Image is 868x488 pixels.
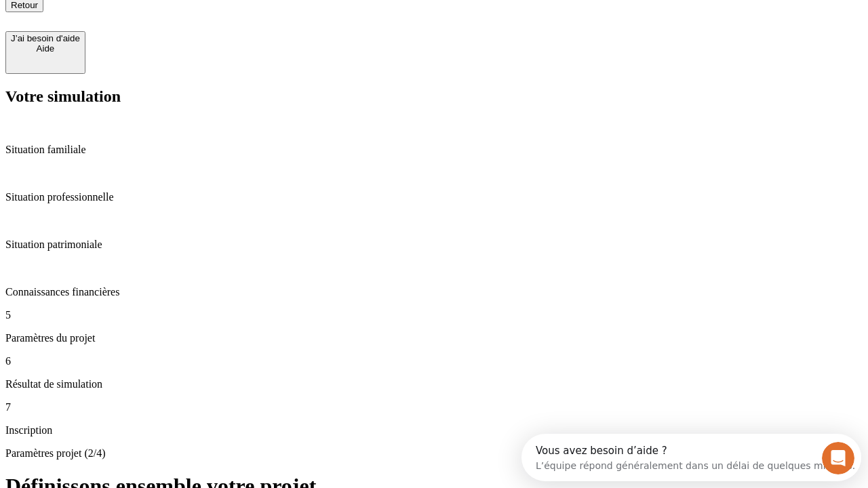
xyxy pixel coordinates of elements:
div: Vous avez besoin d’aide ? [14,12,334,22]
p: 6 [5,355,863,367]
p: Situation familiale [5,144,863,156]
p: 7 [5,401,863,413]
div: Aide [11,43,80,54]
div: J’ai besoin d'aide [11,33,80,43]
iframe: Intercom live chat discovery launcher [521,434,861,481]
p: Situation patrimoniale [5,239,863,251]
iframe: Intercom live chat [822,442,854,474]
div: Ouvrir le Messenger Intercom [5,5,374,43]
p: Connaissances financières [5,286,863,298]
p: Paramètres du projet [5,332,863,344]
p: 5 [5,309,863,321]
p: Résultat de simulation [5,378,863,390]
button: J’ai besoin d'aideAide [5,31,85,74]
p: Inscription [5,424,863,436]
p: Situation professionnelle [5,191,863,203]
p: Paramètres projet (2/4) [5,447,863,460]
h2: Votre simulation [5,87,863,106]
div: L’équipe répond généralement dans un délai de quelques minutes. [14,22,334,37]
